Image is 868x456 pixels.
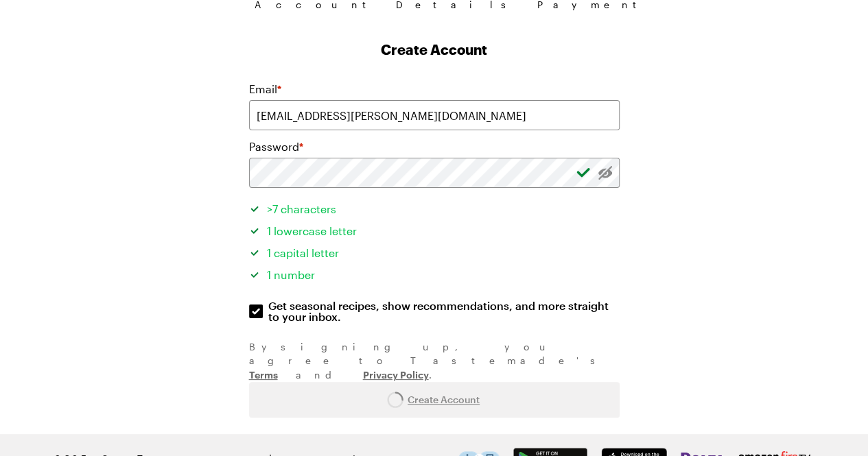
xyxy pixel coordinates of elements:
[267,224,357,237] span: 1 lowercase letter
[249,81,281,97] label: Email
[249,139,303,155] label: Password
[267,268,315,281] span: 1 number
[249,368,278,381] a: Terms
[267,202,336,215] span: >7 characters
[249,304,263,318] input: Get seasonal recipes, show recommendations, and more straight to your inbox.
[267,246,339,259] span: 1 capital letter
[249,40,620,59] h1: Create Account
[363,368,429,381] a: Privacy Policy
[268,300,621,322] span: Get seasonal recipes, show recommendations, and more straight to your inbox.
[249,340,620,382] div: By signing up , you agree to Tastemade's and .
